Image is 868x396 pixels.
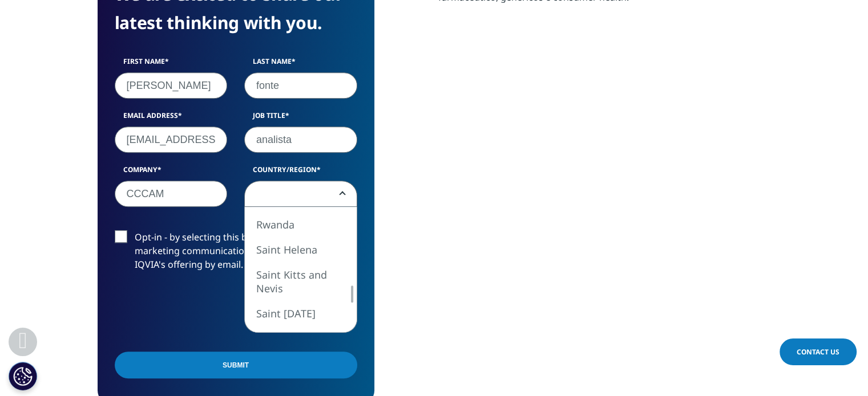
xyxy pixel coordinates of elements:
[245,212,349,237] li: Rwanda
[115,165,228,181] label: Company
[780,338,857,365] a: Contact Us
[115,56,228,72] label: First Name
[115,352,357,378] input: Submit
[797,347,839,357] span: Contact Us
[245,326,349,365] li: Saint Pierre and Miquelon
[115,111,228,126] label: Email Address
[9,362,37,390] button: Definições de cookies
[115,230,357,277] label: Opt-in - by selecting this box, I consent to receiving marketing communications and information a...
[245,301,349,326] li: Saint [DATE]
[244,165,357,181] label: Country/Region
[244,111,357,126] label: Job Title
[115,289,288,334] iframe: reCAPTCHA
[245,237,349,262] li: Saint Helena
[245,262,349,301] li: Saint Kitts and Nevis
[244,56,357,72] label: Last Name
